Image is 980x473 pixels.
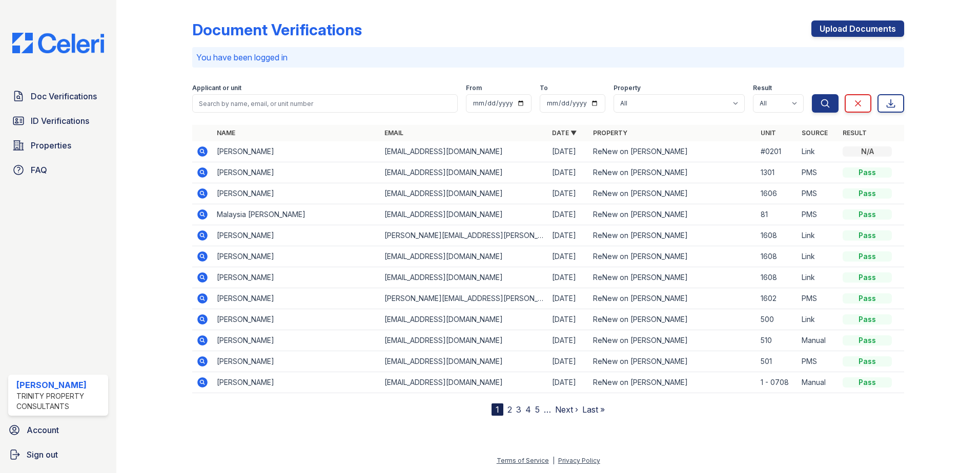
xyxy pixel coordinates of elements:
td: [DATE] [548,309,589,330]
td: [PERSON_NAME] [213,183,380,204]
div: | [553,457,555,464]
a: 2 [507,404,512,415]
input: Search by name, email, or unit number [192,94,458,113]
td: [DATE] [548,288,589,309]
td: [DATE] [548,204,589,225]
img: CE_Logo_Blue-a8612792a0a2168367f1c8372b55b34899dd931a85d93a1a3d3e32e68fde9ad4.png [4,33,112,53]
td: [EMAIL_ADDRESS][DOMAIN_NAME] [380,267,548,288]
td: Manual [798,330,839,351]
a: Name [217,129,235,137]
td: PMS [798,204,839,225]
a: Privacy Policy [558,457,600,464]
label: Applicant or unit [192,84,241,92]
a: Last » [582,404,605,415]
td: ReNew on [PERSON_NAME] [589,246,757,267]
div: N/A [843,146,892,157]
a: Email [384,129,403,137]
div: Pass [843,272,892,283]
td: ReNew on [PERSON_NAME] [589,162,757,183]
span: Doc Verifications [31,90,97,102]
td: ReNew on [PERSON_NAME] [589,288,757,309]
td: Link [798,309,839,330]
td: [EMAIL_ADDRESS][DOMAIN_NAME] [380,162,548,183]
div: Pass [843,251,892,262]
td: [EMAIL_ADDRESS][DOMAIN_NAME] [380,309,548,330]
label: To [540,84,548,92]
a: Result [843,129,867,137]
td: [PERSON_NAME] [213,141,380,162]
td: [DATE] [548,330,589,351]
div: Pass [843,335,892,346]
a: Doc Verifications [8,86,108,106]
span: FAQ [31,164,47,176]
label: Property [614,84,641,92]
div: Pass [843,188,892,199]
td: [PERSON_NAME][EMAIL_ADDRESS][PERSON_NAME][DOMAIN_NAME] [380,225,548,246]
td: [EMAIL_ADDRESS][DOMAIN_NAME] [380,330,548,351]
td: [DATE] [548,351,589,372]
td: [PERSON_NAME] [213,330,380,351]
td: Manual [798,372,839,393]
td: Link [798,141,839,162]
td: 1608 [757,225,798,246]
label: From [466,84,482,92]
a: Next › [555,404,578,415]
td: Malaysia [PERSON_NAME] [213,204,380,225]
td: [DATE] [548,225,589,246]
span: ID Verifications [31,115,89,127]
td: [EMAIL_ADDRESS][DOMAIN_NAME] [380,204,548,225]
td: [DATE] [548,246,589,267]
p: You have been logged in [196,51,900,63]
a: Account [4,420,112,440]
a: Sign out [4,444,112,465]
td: [DATE] [548,372,589,393]
label: Result [753,84,772,92]
td: [PERSON_NAME][EMAIL_ADDRESS][PERSON_NAME][DOMAIN_NAME] [380,288,548,309]
div: Pass [843,167,892,178]
td: ReNew on [PERSON_NAME] [589,372,757,393]
div: Pass [843,209,892,220]
td: Link [798,267,839,288]
a: Terms of Service [497,457,549,464]
td: PMS [798,183,839,204]
td: [DATE] [548,162,589,183]
a: 5 [535,404,540,415]
td: 510 [757,330,798,351]
span: Account [27,424,59,436]
a: 3 [516,404,521,415]
td: 1608 [757,246,798,267]
td: [EMAIL_ADDRESS][DOMAIN_NAME] [380,141,548,162]
td: Link [798,225,839,246]
span: Sign out [27,448,58,461]
td: PMS [798,162,839,183]
td: ReNew on [PERSON_NAME] [589,141,757,162]
a: Properties [8,135,108,156]
td: [DATE] [548,183,589,204]
td: 81 [757,204,798,225]
td: [PERSON_NAME] [213,309,380,330]
td: [EMAIL_ADDRESS][DOMAIN_NAME] [380,183,548,204]
a: Date ▼ [552,129,577,137]
td: 1301 [757,162,798,183]
td: [PERSON_NAME] [213,372,380,393]
td: ReNew on [PERSON_NAME] [589,183,757,204]
div: Document Verifications [192,20,362,39]
td: [DATE] [548,141,589,162]
td: #0201 [757,141,798,162]
td: ReNew on [PERSON_NAME] [589,351,757,372]
a: Unit [761,129,776,137]
a: ID Verifications [8,111,108,131]
span: … [544,403,551,416]
td: [PERSON_NAME] [213,246,380,267]
td: [EMAIL_ADDRESS][DOMAIN_NAME] [380,351,548,372]
td: 500 [757,309,798,330]
td: PMS [798,288,839,309]
div: Pass [843,314,892,325]
span: Properties [31,139,71,152]
a: 4 [525,404,531,415]
td: Link [798,246,839,267]
a: Property [593,129,627,137]
td: [PERSON_NAME] [213,351,380,372]
td: [PERSON_NAME] [213,162,380,183]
